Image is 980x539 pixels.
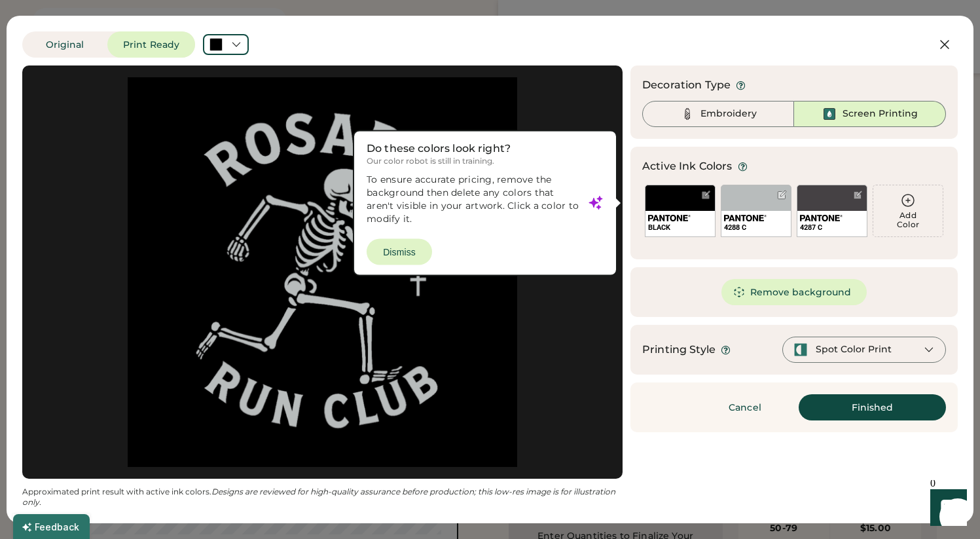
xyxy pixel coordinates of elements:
div: BLACK [648,223,712,232]
div: Screen Printing [843,107,918,121]
button: Original [22,31,107,58]
img: 1024px-Pantone_logo.svg.png [800,215,843,221]
em: Designs are reviewed for high-quality assurance before production; this low-res image is for illu... [22,487,617,507]
img: Ink%20-%20Selected.svg [822,106,837,122]
button: Finished [799,394,946,420]
div: 4287 C [800,223,864,232]
iframe: Front Chat [918,480,974,536]
div: 4288 C [724,223,788,232]
div: Decoration Type [642,77,731,93]
button: Remove background [721,279,867,305]
img: spot-color-green.svg [793,343,808,357]
div: Embroidery [700,107,757,121]
button: Print Ready [107,31,195,58]
div: Add Color [873,211,943,229]
div: Spot Color Print [816,343,892,356]
img: 1024px-Pantone_logo.svg.png [648,215,691,221]
div: Printing Style [642,342,716,358]
img: 1024px-Pantone_logo.svg.png [724,215,767,221]
div: Active Ink Colors [642,158,733,174]
img: Thread%20-%20Unselected.svg [680,106,695,122]
div: Approximated print result with active ink colors. [22,487,623,508]
button: Cancel [699,394,791,420]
